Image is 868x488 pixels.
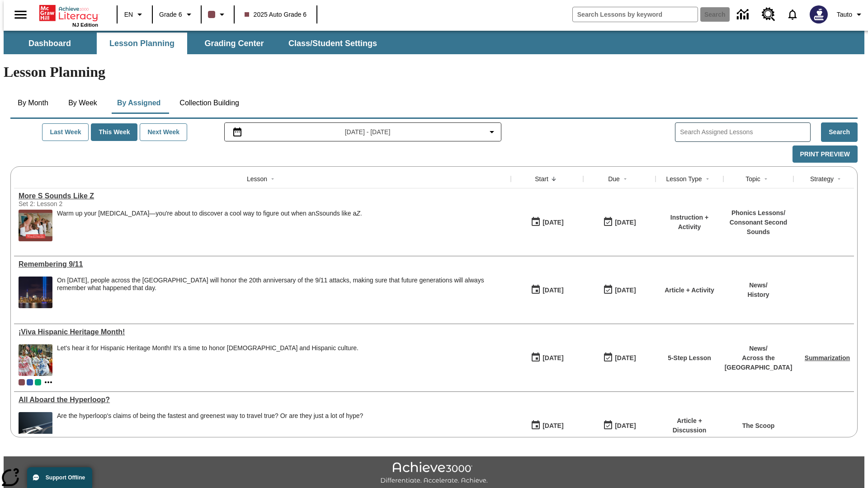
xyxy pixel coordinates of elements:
[810,174,834,183] div: Strategy
[615,217,636,228] div: [DATE]
[281,33,384,54] button: Class/Student Settings
[57,210,362,241] div: Warm up your vocal cords—you're about to discover a cool way to figure out when an S sounds like ...
[120,6,149,23] button: Language: EN, Select a language
[665,286,714,295] p: Article + Activity
[19,344,52,376] img: A photograph of Hispanic women participating in a parade celebrating Hispanic culture. The women ...
[728,208,789,218] p: Phonics Lessons /
[600,282,639,299] button: 09/23/25: Last day the lesson can be accessed
[728,218,789,237] p: Consonant Second Sounds
[109,38,175,49] span: Lesson Planning
[725,353,793,372] p: Across the [GEOGRAPHIC_DATA]
[57,344,359,376] div: Let's hear it for Hispanic Heritage Month! It's a time to honor Hispanic Americans and Hispanic c...
[204,6,231,23] button: Class color is dark brown. Change class color
[680,126,810,139] input: Search Assigned Lessons
[124,10,133,19] span: EN
[548,174,559,184] button: Sort
[140,123,187,141] button: Next Week
[19,328,506,336] a: ¡Viva Hispanic Heritage Month! , Lessons
[72,22,98,28] span: NJ Edition
[615,420,636,432] div: [DATE]
[7,1,34,28] button: Open side menu
[4,33,385,54] div: SubNavbar
[615,352,636,364] div: [DATE]
[528,349,566,366] button: 09/15/25: First time the lesson was available
[600,214,639,231] button: 09/23/25: Last day the lesson can be accessed
[19,396,506,404] a: All Aboard the Hyperloop?, Lessons
[19,396,506,404] div: All Aboard the Hyperloop?
[19,260,506,268] div: Remembering 9/11
[345,127,391,137] span: [DATE] - [DATE]
[60,92,105,114] button: By Week
[39,3,98,28] div: Home
[4,31,864,54] div: SubNavbar
[19,210,52,241] img: women in a lab smell the armpits of five men
[747,281,769,290] p: News /
[660,213,719,232] p: Instruction + Activity
[528,282,566,299] button: 09/23/25: First time the lesson was available
[57,344,359,352] div: Let's hear it for Hispanic Heritage Month! It's a time to honor [DEMOGRAPHIC_DATA] and Hispanic c...
[620,174,631,184] button: Sort
[19,192,506,200] a: More S Sounds Like Z, Lessons
[810,5,828,23] img: Avatar
[805,354,850,361] a: Summarization
[542,217,563,228] div: [DATE]
[288,38,377,49] span: Class/Student Settings
[725,344,793,353] p: News /
[27,379,33,385] div: OL 2025 Auto Grade 7
[110,92,168,114] button: By Assigned
[731,2,756,27] a: Data Center
[57,277,506,308] div: On September 11, 2021, people across the United States will honor the 20th anniversary of the 9/1...
[39,4,98,22] a: Home
[486,127,497,137] svg: Collapse Date Range Filter
[245,10,307,19] span: 2025 Auto Grade 6
[573,7,698,22] input: search field
[172,92,246,114] button: Collection Building
[46,474,85,481] span: Support Offline
[615,285,636,296] div: [DATE]
[28,38,71,49] span: Dashboard
[668,353,711,363] p: 5-Step Lesson
[356,210,360,217] em: Z
[19,260,506,268] a: Remembering 9/11, Lessons
[10,92,56,114] button: By Month
[380,462,488,485] img: Achieve3000 Differentiate Accelerate Achieve
[760,174,771,184] button: Sort
[228,127,498,137] button: Select the date range menu item
[608,174,620,183] div: Due
[57,412,363,444] div: Are the hyperloop's claims of being the fastest and greenest way to travel true? Or are they just...
[19,277,52,308] img: New York City Tribute in Light from Liberty State Park, New Jersey
[19,379,25,385] div: Current Class
[19,200,154,207] div: Set 2: Lesson 2
[27,467,92,488] button: Support Offline
[756,2,781,27] a: Resource Center, Will open in new tab
[747,290,769,300] p: History
[156,6,198,23] button: Grade: Grade 6, Select a grade
[666,174,702,183] div: Lesson Type
[528,417,566,434] button: 07/21/25: First time the lesson was available
[247,174,267,183] div: Lesson
[159,10,182,19] span: Grade 6
[204,38,264,49] span: Grading Center
[535,174,548,183] div: Start
[793,145,858,163] button: Print Preview
[542,285,563,296] div: [DATE]
[91,123,137,141] button: This Week
[189,33,279,54] button: Grading Center
[43,377,54,388] button: Show more classes
[660,416,719,435] p: Article + Discussion
[19,328,506,336] div: ¡Viva Hispanic Heritage Month!
[702,174,713,184] button: Sort
[542,420,563,432] div: [DATE]
[834,174,844,184] button: Sort
[745,174,760,183] div: Topic
[315,210,319,217] em: S
[57,277,506,292] div: On [DATE], people across the [GEOGRAPHIC_DATA] will honor the 20th anniversary of the 9/11 attack...
[19,412,52,444] img: Artist rendering of Hyperloop TT vehicle entering a tunnel
[57,210,362,217] p: Warm up your [MEDICAL_DATA]—you're about to discover a cool way to figure out when an sounds like...
[19,192,506,200] div: More S Sounds Like Z
[837,10,852,19] span: Tauto
[35,379,41,385] span: 2025 Auto Grade 4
